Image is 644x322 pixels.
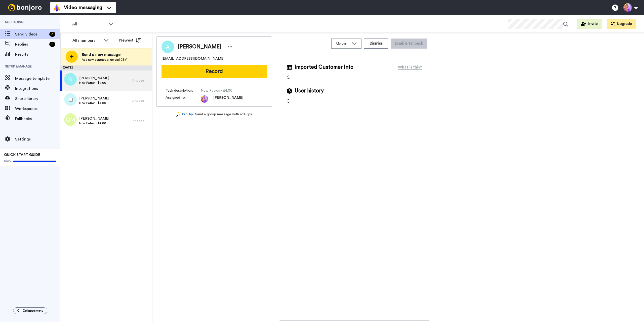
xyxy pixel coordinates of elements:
[15,31,47,37] span: Send videos
[115,35,144,45] button: Newest
[162,56,224,61] span: [EMAIL_ADDRESS][DOMAIN_NAME]
[60,65,152,70] div: [DATE]
[156,112,272,117] div: - Send a group message with roll-ups
[15,96,60,102] span: Share library
[577,19,602,29] button: Invite
[79,81,109,85] span: New Patron - $4.00
[64,113,77,126] img: om.png
[391,39,427,49] button: Disable fallback
[201,88,249,93] span: New Patron - $4.00
[607,19,636,29] button: Upgrade
[162,41,174,53] img: Image of Antti
[132,99,150,103] div: 3 hr. ago
[295,87,324,95] span: User history
[82,52,127,58] span: Send a new message
[162,65,267,78] button: Record
[15,51,60,57] span: Results
[79,121,109,125] span: New Patron - $4.00
[132,79,150,83] div: 3 hr. ago
[79,101,109,105] span: New Patron - $4.00
[82,58,127,62] span: Add new contact or upload CSV
[4,153,40,157] span: QUICK START GUIDE
[15,86,60,92] span: Integrations
[79,96,109,101] span: [PERSON_NAME]
[178,43,221,51] span: [PERSON_NAME]
[15,116,60,122] span: Fallbacks
[176,112,193,117] a: Pro tip
[64,4,102,11] span: Video messaging
[15,106,60,112] span: Workspaces
[23,309,43,313] span: Collapse menu
[166,95,201,103] span: Assigned to:
[364,39,388,49] button: Dismiss
[398,64,422,70] div: What is this?
[201,95,208,103] img: photo.jpg
[49,32,55,37] div: 3
[15,41,47,47] span: Replies
[53,4,61,12] img: vm-color.svg
[132,119,150,123] div: 7 hr. ago
[6,4,44,11] img: bj-logo-header-white.svg
[13,307,47,314] button: Collapse menu
[4,159,12,163] span: 100%
[79,116,109,121] span: [PERSON_NAME]
[79,76,109,81] span: [PERSON_NAME]
[176,112,181,117] img: magic-wand.svg
[166,88,201,93] span: Task description :
[64,73,77,86] img: a.png
[15,76,60,82] span: Message template
[336,41,349,47] span: Move
[72,21,106,27] span: All
[72,38,101,44] div: All members
[213,95,243,103] span: [PERSON_NAME]
[15,136,60,142] span: Settings
[49,42,55,47] div: 5
[295,63,353,71] span: Imported Customer Info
